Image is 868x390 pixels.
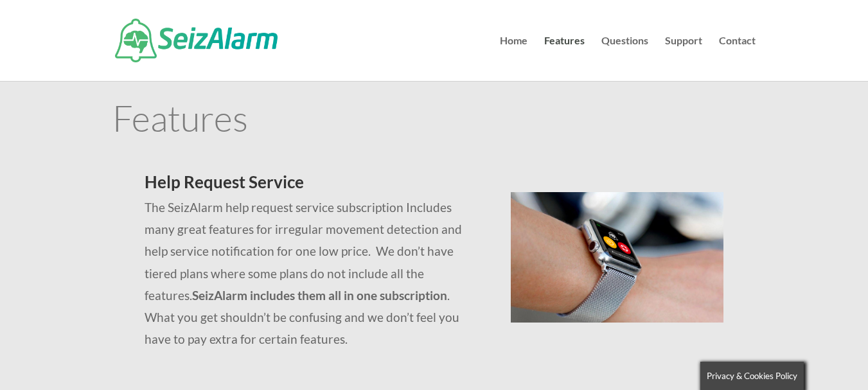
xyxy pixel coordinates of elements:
h2: Help Request Service [145,173,479,197]
a: Support [665,36,702,81]
img: seizalarm-on-wrist [511,192,723,323]
p: The SeizAlarm help request service subscription Includes many great features for irregular moveme... [145,197,479,350]
a: Home [500,36,527,81]
img: SeizAlarm [115,19,278,62]
a: Features [544,36,585,81]
a: Questions [601,36,648,81]
span: Privacy & Cookies Policy [707,371,797,381]
strong: SeizAlarm includes them all in one subscription [192,288,447,303]
h1: Features [112,100,756,142]
a: Contact [719,36,756,81]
